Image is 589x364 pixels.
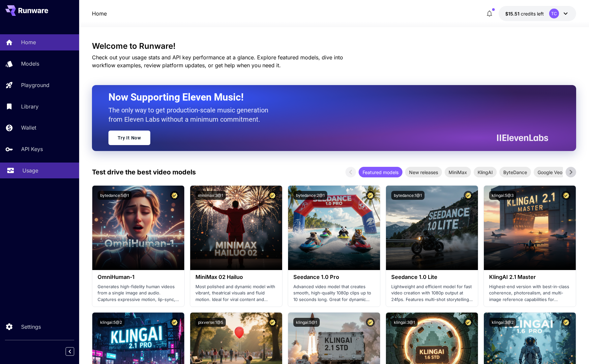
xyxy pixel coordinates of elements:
div: Collapse sidebar [71,346,79,357]
p: Usage [22,167,38,174]
button: klingai:3@2 [489,318,516,327]
button: Certified Model – Vetted for best performance and includes a commercial license. [170,191,179,200]
p: Library [21,103,39,110]
div: Featured models [359,167,402,177]
div: Google Veo [534,167,566,177]
img: alt [288,186,380,270]
p: Settings [21,323,41,331]
button: $15.51113TC [499,6,576,21]
p: Playground [21,81,49,89]
h3: Welcome to Runware! [92,42,576,51]
button: Certified Model – Vetted for best performance and includes a commercial license. [366,191,375,200]
p: Most polished and dynamic model with vibrant, theatrical visuals and fluid motion. Ideal for vira... [195,284,277,303]
button: Certified Model – Vetted for best performance and includes a commercial license. [562,318,571,327]
button: Certified Model – Vetted for best performance and includes a commercial license. [170,318,179,327]
button: bytedance:5@1 [98,191,132,200]
div: TC [549,9,559,18]
a: Home [92,10,107,17]
button: Certified Model – Vetted for best performance and includes a commercial license. [562,191,571,200]
span: Check out your usage stats and API key performance at a glance. Explore featured models, dive int... [92,54,343,69]
p: Home [21,38,36,46]
p: API Keys [21,145,43,153]
button: klingai:5@1 [293,318,320,327]
img: alt [484,186,576,270]
img: alt [386,186,478,270]
h2: Now Supporting Eleven Music! [108,91,544,104]
p: Test drive the best video models [92,167,196,177]
button: klingai:5@3 [489,191,516,200]
button: bytedance:2@1 [293,191,327,200]
p: Wallet [21,124,36,132]
h3: OmniHuman‑1 [98,274,179,280]
nav: breadcrumb [92,10,107,17]
button: Certified Model – Vetted for best performance and includes a commercial license. [366,318,375,327]
span: Google Veo [534,169,566,176]
a: Try It Now [108,131,150,145]
button: klingai:3@1 [391,318,418,327]
p: Generates high-fidelity human videos from a single image and audio. Captures expressive motion, l... [98,284,179,303]
span: MiniMax [445,169,471,176]
span: $15.51 [505,11,521,16]
div: KlingAI [474,167,497,177]
h3: KlingAI 2.1 Master [489,274,571,280]
span: credits left [521,11,544,16]
div: $15.51113 [505,10,544,17]
span: KlingAI [474,169,497,176]
button: Certified Model – Vetted for best performance and includes a commercial license. [464,318,473,327]
p: Models [21,60,39,68]
button: Certified Model – Vetted for best performance and includes a commercial license. [268,318,277,327]
div: ByteDance [499,167,531,177]
h3: Seedance 1.0 Pro [293,274,375,280]
p: Advanced video model that creates smooth, high-quality 1080p clips up to 10 seconds long. Great f... [293,284,375,303]
h3: MiniMax 02 Hailuo [195,274,277,280]
p: The only way to get production-scale music generation from Eleven Labs without a minimum commitment. [108,106,273,124]
h3: Seedance 1.0 Lite [391,274,473,280]
div: New releases [405,167,442,177]
button: minimax:3@1 [195,191,226,200]
button: bytedance:1@1 [391,191,425,200]
span: Featured models [359,169,402,176]
button: pixverse:1@5 [195,318,226,327]
img: alt [92,186,184,270]
span: ByteDance [499,169,531,176]
img: alt [190,186,282,270]
button: Certified Model – Vetted for best performance and includes a commercial license. [268,191,277,200]
span: New releases [405,169,442,176]
p: Lightweight and efficient model for fast video creation with 1080p output at 24fps. Features mult... [391,284,473,303]
button: klingai:5@2 [98,318,125,327]
button: Certified Model – Vetted for best performance and includes a commercial license. [464,191,473,200]
div: MiniMax [445,167,471,177]
p: Highest-end version with best-in-class coherence, photorealism, and multi-image reference capabil... [489,284,571,303]
button: Collapse sidebar [66,347,74,356]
